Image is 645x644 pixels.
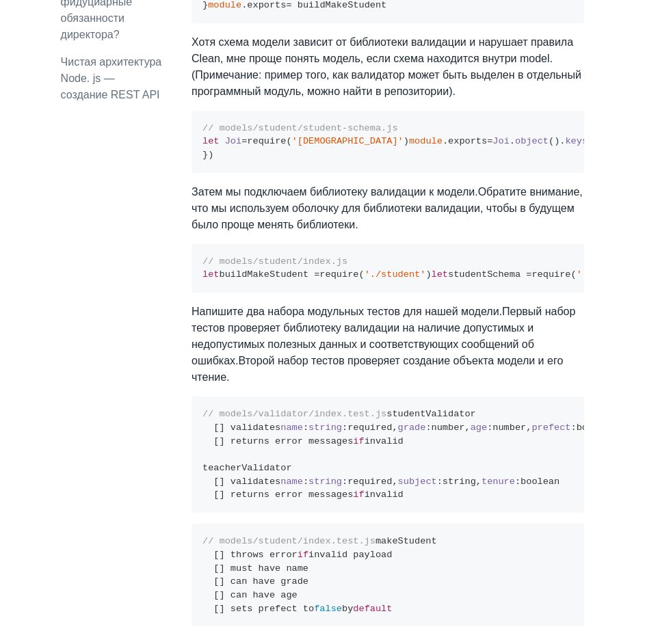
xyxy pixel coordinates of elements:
[292,136,404,146] span: '[DEMOGRAPHIC_DATA]'
[353,489,364,500] span: if
[202,269,219,280] span: let
[202,256,347,267] span: // models/student/index.js
[398,422,426,433] span: grade
[192,186,583,230] ya-tr-span: Обратите внимание, что мы используем оболочку для библиотеки валидации, чтобы в будущем было прощ...
[192,36,573,64] ya-tr-span: Хотя схема модели зависит от библиотеки валидации и нарушает правила Clean, мне проще понять моде...
[202,536,437,614] code: makeStudent [] throws error invalid payload [] must have name [] can have grade [] can have age [...
[308,422,342,433] span: string
[409,136,443,146] span: module
[531,269,570,280] span: require
[247,136,286,146] span: require
[61,56,162,100] a: Чистая архитектура Node. js — создание REST API
[225,136,241,146] span: Joi
[471,422,487,433] span: age
[565,136,588,146] span: keys
[353,604,392,614] span: default
[280,477,303,487] span: name
[492,136,509,146] span: Joi
[202,136,219,146] span: let
[365,269,426,280] span: './student'
[314,604,342,614] span: false
[448,136,487,146] span: exports
[202,409,386,419] span: // models/validator/index.test.js
[192,355,563,383] ya-tr-span: Второй набор тестов проверяет создание объекта модели и его чтение.
[432,269,448,280] span: let
[280,422,303,433] span: name
[531,422,570,433] span: prefect
[308,477,342,487] span: string
[515,136,549,146] span: object
[298,550,308,560] span: if
[398,477,437,487] span: subject
[319,269,358,280] span: require
[192,186,478,198] ya-tr-span: Затем мы подключаем библиотеку валидации к модели.
[202,123,398,133] span: // models/student/student-schema.js
[482,477,515,487] span: tenure
[192,306,502,317] ya-tr-span: Напишите два набора модульных тестов для нашей модели.
[353,436,364,446] span: if
[202,536,376,546] span: // models/student/index.test.js
[192,69,581,97] ya-tr-span: (Примечание: пример того, как валидатор может быть выделен в отдельный программный модуль, можно ...
[202,409,621,500] code: studentValidator [] validates : :required, :number, :number, :boolean [] returns error messages i...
